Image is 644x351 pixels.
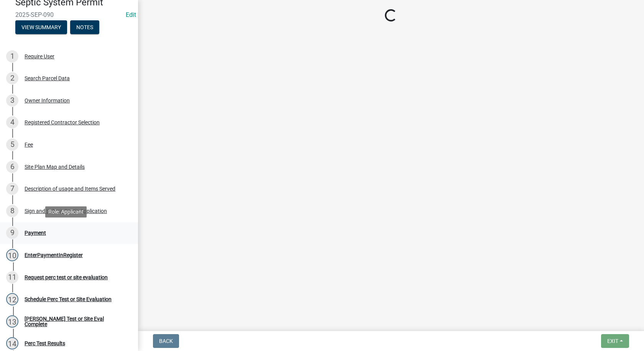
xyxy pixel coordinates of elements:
[25,142,33,147] div: Fee
[6,183,18,195] div: 7
[601,334,629,348] button: Exit
[25,76,70,81] div: Search Parcel Data
[126,11,136,18] a: Edit
[6,271,18,283] div: 11
[25,252,83,258] div: EnterPaymentInRegister
[25,98,70,103] div: Owner Information
[15,25,67,31] wm-modal-confirm: Summary
[25,230,46,236] div: Payment
[15,20,67,34] button: View Summary
[70,20,99,34] button: Notes
[607,338,618,344] span: Exit
[6,293,18,305] div: 12
[70,25,99,31] wm-modal-confirm: Notes
[25,297,112,302] div: Schedule Perc Test or Site Evaluation
[25,54,54,59] div: Require User
[6,249,18,261] div: 10
[15,11,123,18] span: 2025-SEP-090
[153,334,179,348] button: Back
[6,94,18,107] div: 3
[6,50,18,63] div: 1
[6,138,18,151] div: 5
[6,205,18,217] div: 8
[25,275,108,280] div: Request perc test or site evaluation
[25,186,115,191] div: Description of usage and Items Served
[6,227,18,239] div: 9
[159,338,173,344] span: Back
[126,11,136,18] wm-modal-confirm: Edit Application Number
[45,206,87,218] div: Role: Applicant
[6,116,18,129] div: 4
[25,120,100,125] div: Registered Contractor Selection
[6,161,18,173] div: 6
[6,315,18,328] div: 13
[25,164,85,170] div: Site Plan Map and Details
[6,337,18,349] div: 14
[25,341,65,346] div: Perc Test Results
[25,208,107,214] div: Sign and Submit Septic Application
[6,72,18,84] div: 2
[25,316,126,327] div: [PERSON_NAME] Test or Site Eval Complete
